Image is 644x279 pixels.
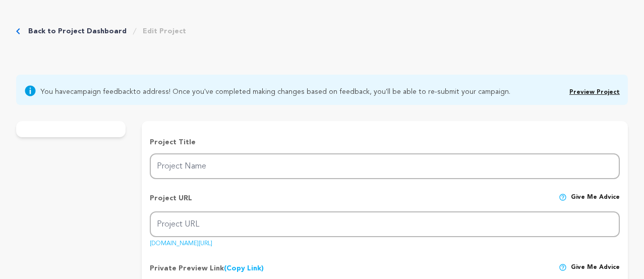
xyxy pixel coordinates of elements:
[571,193,620,211] span: Give me advice
[143,26,186,36] a: Edit Project
[559,263,567,271] img: help-circle.svg
[16,26,186,36] div: Breadcrumb
[571,263,620,273] span: Give me advice
[224,265,264,272] a: (Copy Link)
[569,89,620,95] a: Preview Project
[150,263,264,273] p: Private Preview Link
[150,237,212,247] a: [DOMAIN_NAME][URL]
[70,88,133,95] a: campaign feedback
[28,26,127,36] a: Back to Project Dashboard
[40,85,510,97] span: You have to address! Once you've completed making changes based on feedback, you'll be able to re...
[150,153,620,179] input: Project Name
[559,193,567,201] img: help-circle.svg
[150,193,192,211] p: Project URL
[150,137,620,147] p: Project Title
[150,211,620,237] input: Project URL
